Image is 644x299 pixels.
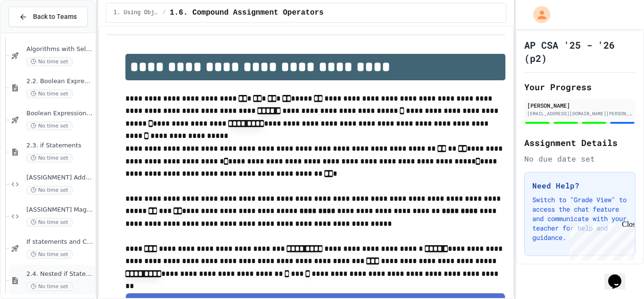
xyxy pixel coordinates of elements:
[566,220,635,260] iframe: chat widget
[532,180,627,191] h3: Need Help?
[527,110,633,117] div: [EMAIL_ADDRESS][DOMAIN_NAME][PERSON_NAME]
[26,270,93,278] span: 2.4. Nested if Statements
[604,261,635,290] iframe: chat widget
[114,9,159,17] span: 1. Using Objects and Methods
[26,154,73,162] span: No time set
[26,142,93,150] span: 2.3. if Statements
[170,7,323,18] span: 1.6. Compound Assignment Operators
[524,136,636,149] h2: Assignment Details
[26,121,73,130] span: No time set
[8,7,88,27] button: Back to Teams
[26,110,93,118] span: Boolean Expressions - Quiz
[26,238,93,246] span: If statements and Control Flow - Quiz
[26,250,73,259] span: No time set
[524,153,636,164] div: No due date set
[26,77,93,85] span: 2.2. Boolean Expressions
[523,4,553,26] div: My Account
[532,195,627,242] p: Switch to "Grade View" to access the chat feature and communicate with your teacher for help and ...
[26,174,93,182] span: [ASSIGNMENT] Add Tip (LO6)
[527,101,633,110] div: [PERSON_NAME]
[26,89,73,98] span: No time set
[26,57,73,66] span: No time set
[26,186,73,195] span: No time set
[26,45,93,53] span: Algorithms with Selection and Repetition - Topic 2.1
[4,4,65,60] div: Chat with us now!Close
[33,12,77,22] span: Back to Teams
[26,218,73,227] span: No time set
[26,282,73,291] span: No time set
[26,206,93,214] span: [ASSIGNMENT] Magic 8 Ball
[524,38,636,65] h1: AP CSA '25 - '26 (p2)
[163,9,166,17] span: /
[524,80,636,94] h2: Your Progress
